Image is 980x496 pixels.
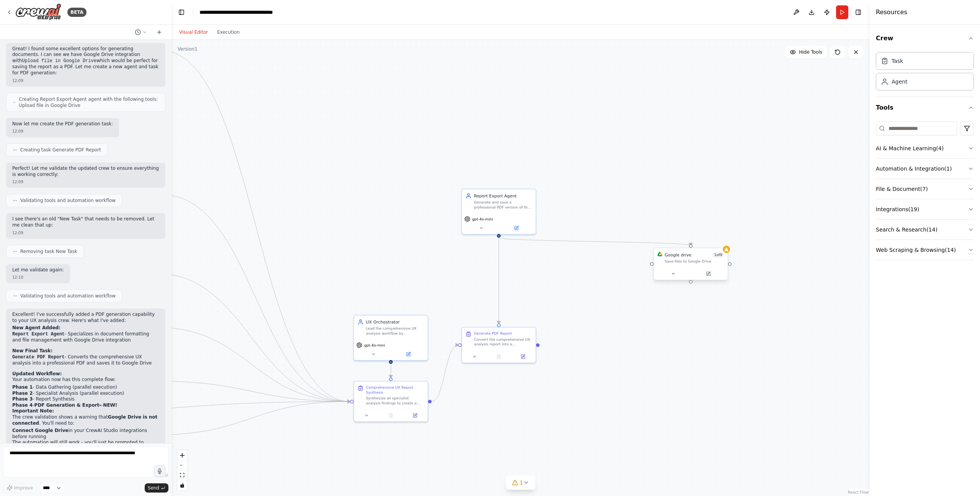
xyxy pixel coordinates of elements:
li: - Specializes in document formatting and file management with Google Drive integration [12,331,159,343]
span: Creating task Generate PDF Report [20,147,101,153]
span: Send [148,485,159,491]
button: Open in side panel [691,270,725,278]
button: fit view [177,470,187,480]
li: - ← [12,402,159,409]
div: React Flow controls [177,450,187,490]
div: 12:10 [12,274,64,280]
div: 12:09 [12,128,113,134]
button: 1 [506,476,536,490]
img: Google Drive [657,252,662,257]
g: Edge from ceebd4d7-2a34-4685-9e4d-38ce36eba944 to a5fd66ca-1d16-42ca-b477-61d9ced16ee6 [431,342,458,404]
li: - Report Synthesis [12,396,159,402]
button: zoom out [177,460,187,470]
strong: Phase 1 [12,384,33,390]
g: Edge from d80878ad-06e6-4b24-9d04-afe51f768106 to 0d974bc7-e84c-42d2-b431-b2dfd2797cd2 [496,238,694,245]
li: The automation will still work - you'll just be prompted to connect Google Drive when you run it [12,440,159,452]
span: Creating Report Export Agent agent with the following tools: Upload file in Google Drive [19,96,159,108]
p: Let me validate again: [12,267,64,273]
button: Click to speak your automation idea [154,465,165,477]
strong: PDF Generation & Export [34,402,100,408]
li: in your CrewAI Studio integrations before running [12,428,159,440]
p: I see there's an old "New Task" that needs to be removed. Let me clean that up: [12,216,159,228]
span: Hide Tools [799,49,822,55]
div: Comprehensive UX Report SynthesisSynthesize all specialist analysis findings to create a comprehe... [353,381,428,422]
div: UX Orchestrator [366,319,424,325]
nav: breadcrumb [199,8,286,16]
button: Open in side panel [513,353,533,360]
button: Start a new chat [153,28,165,37]
button: No output available [378,412,403,419]
div: Lead the comprehensive UX analysis workflow by coordinating data gathering agents, delegating tas... [366,326,424,336]
g: Edge from c059e8e3-6d0e-4ce6-963c-d9e4937a8438 to ceebd4d7-2a34-4685-9e4d-38ce36eba944 [153,324,350,404]
button: Improve [3,483,36,493]
g: Edge from 4510baa7-e46d-404f-877a-1306cc2a1f16 to ceebd4d7-2a34-4685-9e4d-38ce36eba944 [162,192,350,404]
div: Crew [876,49,974,97]
g: Edge from 54189e62-dfe9-4689-a039-6433886e435d to ceebd4d7-2a34-4685-9e4d-38ce36eba944 [153,270,350,404]
div: BETA [67,8,87,17]
g: Edge from 30cbf4ed-efc7-43d7-a5b9-c0b54cdca015 to ceebd4d7-2a34-4685-9e4d-38ce36eba944 [388,364,394,378]
strong: Phase 2 [12,391,33,396]
g: Edge from 68d6a3f4-e018-467a-b0f9-6f45769896d3 to ceebd4d7-2a34-4685-9e4d-38ce36eba944 [153,399,350,438]
button: Hide left sidebar [176,7,187,18]
div: 12:09 [12,179,159,185]
div: Agent [892,78,907,85]
span: gpt-4o-mini [364,343,385,348]
g: Edge from 05e020b6-a123-48d6-9256-a552656109fd to ceebd4d7-2a34-4685-9e4d-38ce36eba944 [162,48,350,404]
div: Report Export AgentGenerate and save a professional PDF version of the comprehensive UX analysis ... [461,189,536,235]
strong: Updated Workflow: [12,371,62,376]
div: 12:09 [12,230,159,236]
div: Version 1 [178,46,198,52]
button: Open in side panel [391,351,425,358]
button: Hide right sidebar [853,7,864,18]
strong: New Agent Added: [12,325,60,330]
g: Edge from 0a2d4c16-1b2a-452b-8cef-3fea130556a9 to ceebd4d7-2a34-4685-9e4d-38ce36eba944 [153,378,350,404]
div: Synthesize all specialist analysis findings to create a comprehensive UX audit report for {websit... [366,396,424,406]
div: Comprehensive UX Report Synthesis [366,385,424,395]
div: UX OrchestratorLead the comprehensive UX analysis workflow by coordinating data gathering agents,... [353,315,428,361]
button: Search & Research(14) [876,220,974,240]
div: Task [892,57,903,65]
div: Report Export Agent [474,193,532,199]
strong: Important Note: [12,408,54,414]
strong: Phase 4 [12,402,33,408]
button: Open in side panel [500,224,534,232]
button: File & Document(7) [876,179,974,199]
span: 1 [520,479,523,486]
button: No output available [486,353,511,360]
span: gpt-4o-mini [472,217,493,222]
g: Edge from d80878ad-06e6-4b24-9d04-afe51f768106 to a5fd66ca-1d16-42ca-b477-61d9ced16ee6 [496,238,502,324]
div: Google DriveGoogle drive1of9Save files to Google Drive [653,249,728,281]
span: Improve [14,485,33,491]
span: Validating tools and automation workflow [20,197,116,204]
div: Tools [876,118,974,266]
button: Open in side panel [405,412,425,419]
button: Web Scraping & Browsing(14) [876,240,974,260]
strong: NEW! [103,402,117,408]
button: Hide Tools [785,46,827,58]
button: Execution [212,28,244,37]
span: Validating tools and automation workflow [20,293,116,299]
p: Great! I found some excellent options for generating documents. I can see we have Google Drive in... [12,46,159,76]
div: Generate and save a professional PDF version of the comprehensive UX analysis report to Google Dr... [474,200,532,210]
code: Upload file in Google Drive [22,58,96,64]
strong: New Final Task: [12,348,52,353]
div: Generate PDF ReportConvert the comprehensive UX analysis report into a professional PDF format an... [461,327,536,363]
div: 12:09 [12,78,159,84]
div: Convert the comprehensive UX analysis report into a professional PDF format and save it to Google... [474,337,532,347]
button: Switch to previous chat [132,28,150,37]
li: - Specialist Analysis (parallel execution) [12,391,159,397]
button: zoom in [177,450,187,460]
strong: Connect Google Drive [12,428,69,433]
a: React Flow attribution [848,490,869,494]
strong: Google Drive is not connected [12,414,157,426]
div: Google drive [665,252,691,258]
div: Generate PDF Report [474,331,512,336]
img: Logo [15,3,61,21]
button: Tools [876,97,974,118]
h4: Resources [876,8,907,17]
li: - Converts the comprehensive UX analysis into a professional PDF and saves it to Google Drive [12,354,159,366]
div: Save files to Google Drive [665,259,724,264]
p: Excellent! I've successfully added a PDF generation capability to your UX analysis crew. Here's w... [12,312,159,324]
button: Integrations(19) [876,199,974,219]
button: Send [145,483,168,493]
